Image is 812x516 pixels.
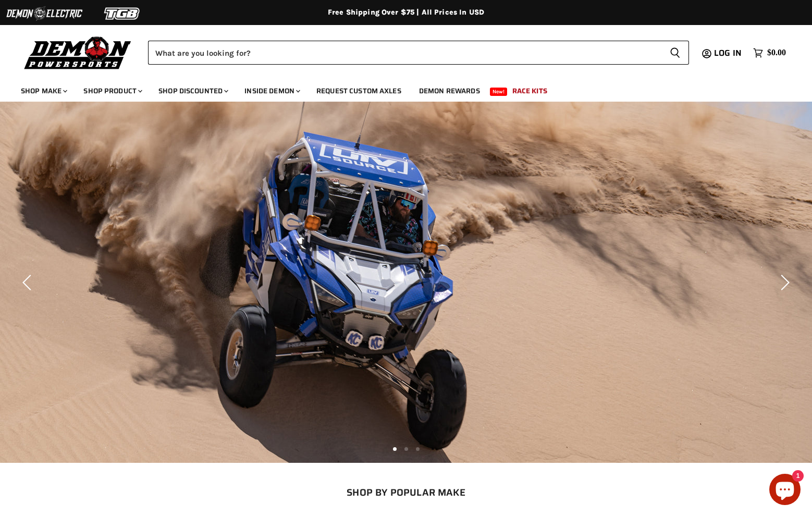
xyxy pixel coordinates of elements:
a: Request Custom Axles [309,80,409,102]
li: Page dot 1 [393,447,397,451]
a: Demon Rewards [411,80,488,102]
a: Shop Product [76,80,149,102]
img: Demon Powersports [21,34,135,71]
span: $0.00 [767,48,786,58]
li: Page dot 3 [416,447,420,451]
span: New! [490,88,508,96]
a: Log in [709,48,748,58]
a: Inside Demon [237,80,306,102]
a: Shop Discounted [151,80,235,102]
li: Page dot 2 [404,447,408,451]
inbox-online-store-chat: Shopify online store chat [766,474,804,508]
button: Search [661,41,689,65]
a: Race Kits [505,80,555,102]
input: Search [148,41,661,65]
a: Shop Make [13,80,73,102]
span: Log in [714,46,742,59]
button: Next [773,272,794,293]
h2: SHOP BY POPULAR MAKE [13,487,799,498]
ul: Main menu [13,76,783,102]
img: Demon Electric Logo 2 [5,4,83,23]
img: TGB Logo 2 [83,4,162,23]
button: Previous [18,272,39,293]
form: Product [148,41,689,65]
a: $0.00 [748,45,791,60]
